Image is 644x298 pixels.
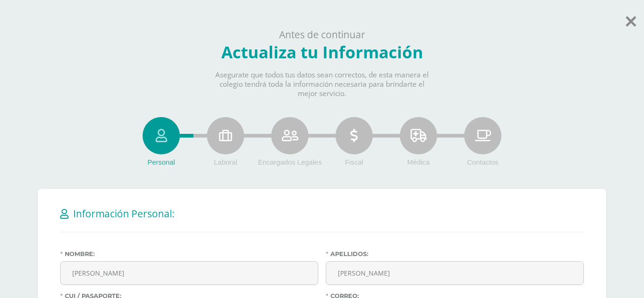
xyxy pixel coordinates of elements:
[147,158,175,166] span: Personal
[326,262,583,284] input: Apellidos
[60,250,318,257] label: Nombre:
[279,28,365,41] span: Antes de continuar
[345,158,363,166] span: Fiscal
[207,70,437,98] p: Asegurate que todos tus datos sean correctos, de esta manera el colegio tendrá toda la informació...
[626,8,636,30] a: Saltar actualización de datos
[467,158,499,166] span: Contactos
[73,207,175,220] span: Información Personal:
[61,262,318,284] input: Nombre
[326,250,584,257] label: Apellidos:
[214,158,237,166] span: Laboral
[407,158,430,166] span: Médica
[258,158,322,166] span: Encargados Legales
